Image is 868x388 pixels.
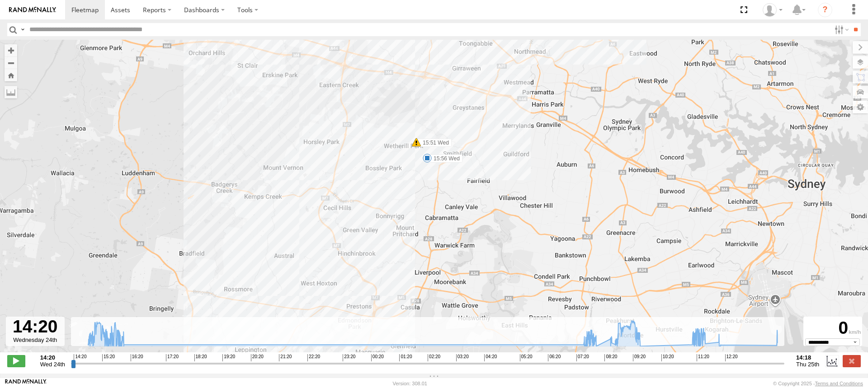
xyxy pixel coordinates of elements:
[371,354,384,361] span: 00:20
[456,354,469,361] span: 03:20
[9,7,56,13] img: rand-logo.svg
[5,379,47,388] a: Visit our Website
[166,354,179,361] span: 17:20
[725,354,738,361] span: 12:20
[7,355,25,367] label: Play/Stop
[5,86,17,98] label: Measure
[831,23,850,36] label: Search Filter Options
[307,354,320,361] span: 22:20
[427,154,462,163] label: 15:56 Wed
[251,354,264,361] span: 20:20
[773,381,863,386] div: © Copyright 2025 -
[815,381,863,386] a: Terms and Conditions
[19,23,26,36] label: Search Query
[393,381,427,386] div: Version: 308.01
[416,139,452,147] label: 15:51 Wed
[759,3,786,17] div: Tye Clark
[222,354,235,361] span: 19:20
[102,354,115,361] span: 15:20
[576,354,589,361] span: 07:20
[5,69,17,81] button: Zoom Home
[40,354,65,361] strong: 14:20
[520,354,533,361] span: 05:20
[604,354,617,361] span: 08:20
[279,354,292,361] span: 21:20
[805,318,861,338] div: 0
[548,354,561,361] span: 06:20
[194,354,207,361] span: 18:20
[818,3,832,17] i: ?
[5,44,17,56] button: Zoom in
[74,354,86,361] span: 14:20
[796,354,819,361] strong: 14:18
[40,361,65,368] span: Wed 24th Sep 2025
[343,354,355,361] span: 23:20
[697,354,709,361] span: 11:20
[428,354,440,361] span: 02:20
[796,361,819,368] span: Thu 25th Sep 2025
[399,354,412,361] span: 01:20
[5,56,17,69] button: Zoom out
[843,355,861,367] label: Close
[484,354,497,361] span: 04:20
[661,354,674,361] span: 10:20
[131,354,143,361] span: 16:20
[853,101,868,113] label: Map Settings
[633,354,646,361] span: 09:20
